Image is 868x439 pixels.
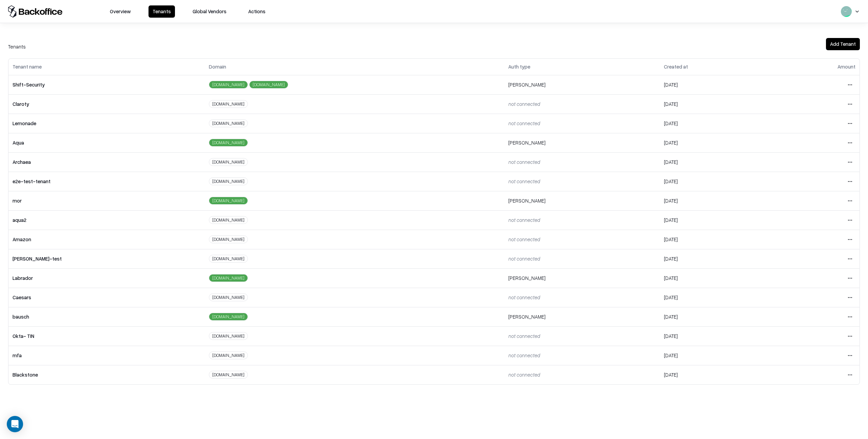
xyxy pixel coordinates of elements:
[660,152,770,172] td: [DATE]
[8,210,205,230] td: aqua2
[826,38,860,50] button: Add Tenant
[8,307,205,326] td: bausch
[508,101,540,107] span: not connected
[660,268,770,288] td: [DATE]
[508,120,540,126] span: not connected
[660,346,770,365] td: [DATE]
[209,371,248,379] div: [DOMAIN_NAME]
[209,351,248,359] div: [DOMAIN_NAME]
[508,217,540,223] span: not connected
[8,288,205,307] td: Caesars
[660,172,770,191] td: [DATE]
[660,249,770,268] td: [DATE]
[8,230,205,249] td: Amazon
[508,139,546,146] span: [PERSON_NAME]
[8,268,205,288] td: Labrador
[508,371,540,378] span: not connected
[8,152,205,172] td: Archaea
[8,365,205,384] td: Blackstone
[244,5,270,18] button: Actions
[209,235,248,243] div: [DOMAIN_NAME]
[770,59,860,75] th: Amount
[660,191,770,210] td: [DATE]
[660,288,770,307] td: [DATE]
[209,139,248,147] div: [DOMAIN_NAME]
[209,332,248,340] div: [DOMAIN_NAME]
[660,326,770,346] td: [DATE]
[8,43,26,50] div: Tenants
[106,5,135,18] button: Overview
[7,416,23,432] div: Open Intercom Messenger
[508,178,540,184] span: not connected
[508,197,546,204] span: [PERSON_NAME]
[508,81,546,88] span: [PERSON_NAME]
[660,307,770,326] td: [DATE]
[508,159,540,165] span: not connected
[660,133,770,152] td: [DATE]
[8,75,205,94] td: Shift-Security
[508,236,540,242] span: not connected
[149,5,175,18] button: Tenants
[660,94,770,114] td: [DATE]
[8,133,205,152] td: Aqua
[8,249,205,268] td: [PERSON_NAME]-test
[189,5,231,18] button: Global Vendors
[209,274,248,282] div: [DOMAIN_NAME]
[504,59,660,75] th: Auth type
[8,114,205,133] td: Lemonade
[660,365,770,384] td: [DATE]
[508,352,540,358] span: not connected
[209,216,248,224] div: [DOMAIN_NAME]
[249,81,288,89] div: [DOMAIN_NAME]
[209,177,248,185] div: [DOMAIN_NAME]
[209,255,248,263] div: [DOMAIN_NAME]
[8,172,205,191] td: e2e-test-tenant
[508,313,546,320] span: [PERSON_NAME]
[209,100,248,108] div: [DOMAIN_NAME]
[8,94,205,114] td: Claroty
[209,197,248,205] div: [DOMAIN_NAME]
[660,59,770,75] th: Created at
[508,294,540,300] span: not connected
[660,114,770,133] td: [DATE]
[8,191,205,210] td: mor
[508,255,540,262] span: not connected
[8,326,205,346] td: Okta- TIN
[209,313,248,321] div: [DOMAIN_NAME]
[660,210,770,230] td: [DATE]
[508,333,540,339] span: not connected
[205,59,504,75] th: Domain
[209,81,248,89] div: [DOMAIN_NAME]
[209,158,248,166] div: [DOMAIN_NAME]
[508,275,546,281] span: [PERSON_NAME]
[209,119,248,127] div: [DOMAIN_NAME]
[8,59,205,75] th: Tenant name
[660,230,770,249] td: [DATE]
[660,75,770,94] td: [DATE]
[209,293,248,301] div: [DOMAIN_NAME]
[8,346,205,365] td: mfa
